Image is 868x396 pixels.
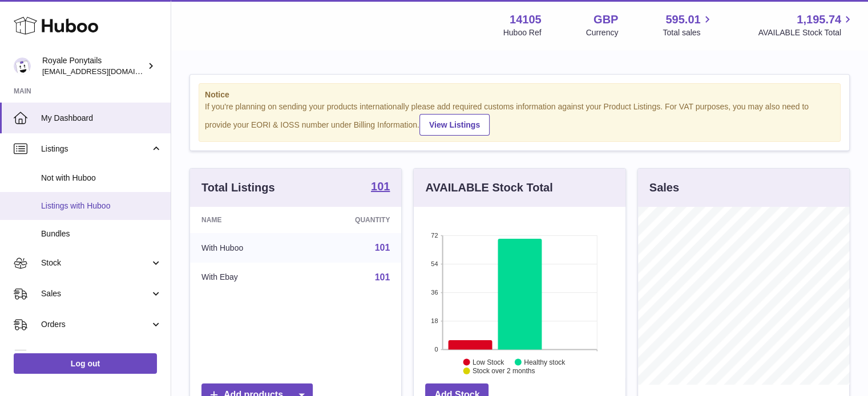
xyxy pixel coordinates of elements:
th: Quantity [301,207,401,233]
text: 36 [431,289,438,296]
span: AVAILABLE Stock Total [758,27,854,38]
strong: GBP [594,12,618,27]
span: 595.01 [665,12,700,27]
strong: 101 [371,181,390,192]
a: 101 [371,181,390,194]
span: Listings [41,144,150,154]
text: 72 [431,232,438,239]
h3: AVAILABLE Stock Total [425,180,552,195]
text: Stock over 2 months [473,367,535,375]
text: Healthy stock [524,358,566,366]
h3: Sales [649,180,679,195]
div: Royale Ponytails [42,55,145,77]
span: Not with Huboo [41,173,162,183]
a: 101 [375,243,390,252]
text: 18 [431,317,438,324]
span: Sales [41,288,150,299]
span: 1,195.74 [797,12,841,27]
text: 0 [435,346,438,353]
h3: Total Listings [201,180,275,195]
span: Total sales [663,27,713,38]
strong: 14105 [510,12,542,27]
td: With Huboo [190,233,301,263]
span: Usage [41,350,162,361]
a: Log out [14,353,157,374]
a: 595.01 Total sales [663,12,713,38]
img: internalAdmin-14105@internal.huboo.com [14,58,31,75]
span: Bundles [41,228,162,239]
th: Name [190,207,301,233]
span: Stock [41,258,150,268]
a: 101 [375,272,390,282]
span: Orders [41,319,150,330]
span: Listings with Huboo [41,201,162,211]
div: Huboo Ref [503,27,542,38]
span: [EMAIL_ADDRESS][DOMAIN_NAME] [42,67,168,76]
div: Currency [586,27,619,38]
text: 54 [431,260,438,267]
a: 1,195.74 AVAILABLE Stock Total [758,12,854,38]
td: With Ebay [190,263,301,292]
a: View Listings [419,114,490,136]
span: My Dashboard [41,113,162,124]
div: If you're planning on sending your products internationally please add required customs informati... [205,101,834,136]
strong: Notice [205,89,834,100]
text: Low Stock [473,358,504,366]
